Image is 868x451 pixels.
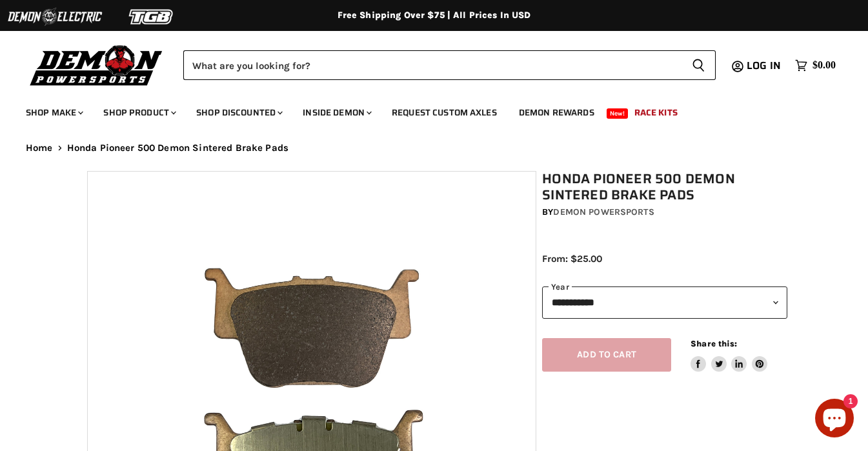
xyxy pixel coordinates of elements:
a: Shop Discounted [187,99,290,126]
a: Inside Demon [293,99,379,126]
span: Honda Pioneer 500 Demon Sintered Brake Pads [67,143,288,154]
a: Shop Product [94,99,184,126]
a: Demon Powersports [553,206,654,217]
div: by [542,205,787,219]
a: Home [26,143,53,154]
span: Log in [747,57,781,74]
span: From: $25.00 [542,253,602,265]
inbox-online-store-chat: Shopify online store chat [811,399,858,441]
a: Log in [741,60,789,72]
a: $0.00 [789,56,842,75]
button: Search [681,50,716,80]
img: TGB Logo 2 [103,5,200,29]
h1: Honda Pioneer 500 Demon Sintered Brake Pads [542,171,787,203]
a: Request Custom Axles [382,99,507,126]
span: New! [607,108,629,119]
a: Race Kits [625,99,687,126]
ul: Main menu [16,94,833,126]
span: Share this: [691,339,737,348]
img: Demon Powersports [26,42,167,88]
select: year [542,286,787,318]
span: $0.00 [812,59,836,72]
aside: Share this: [691,338,767,372]
input: Search [183,50,681,80]
img: Demon Electric Logo 2 [6,5,103,29]
a: Demon Rewards [509,99,604,126]
form: Product [183,50,716,80]
a: Shop Make [16,99,91,126]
